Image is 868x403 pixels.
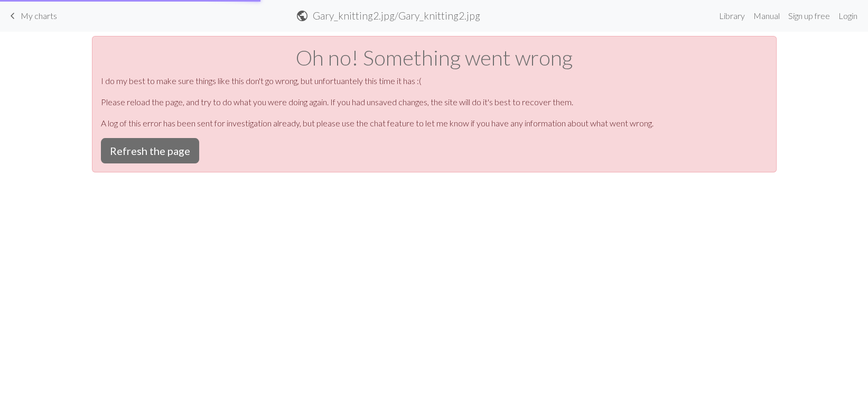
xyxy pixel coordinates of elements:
span: keyboard_arrow_left [6,8,19,23]
span: My charts [21,11,57,21]
a: Manual [749,5,784,26]
a: Library [715,5,749,26]
h1: Oh no! Something went wrong [101,45,768,70]
a: My charts [6,7,57,25]
a: Sign up free [784,5,834,26]
p: I do my best to make sure things like this don't go wrong, but unfortuantely this time it has :( [101,75,768,87]
p: Please reload the page, and try to do what you were doing again. If you had unsaved changes, the ... [101,96,768,108]
span: public [296,8,309,23]
p: A log of this error has been sent for investigation already, but please use the chat feature to l... [101,117,768,130]
a: Login [834,5,862,26]
button: Refresh the page [101,138,199,163]
h2: Gary_knitting2.jpg / Gary_knitting2.jpg [313,10,480,22]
